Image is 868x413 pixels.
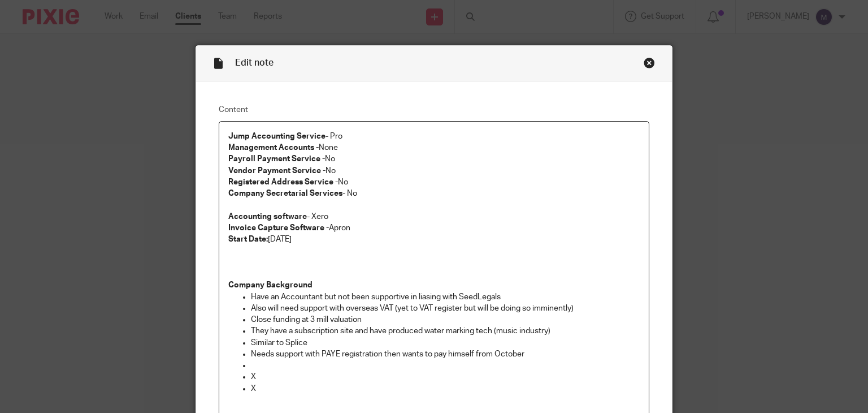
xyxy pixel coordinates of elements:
[228,235,268,243] strong: Start Date:
[228,234,640,245] p: [DATE]
[228,178,338,186] strong: Registered Address Service -
[228,167,325,175] strong: Vendor Payment Service -
[228,155,325,163] strong: Payroll Payment Service -
[228,153,640,165] p: No
[251,325,640,337] p: They have a subscription site and have produced water marking tech (music industry)
[251,383,640,394] p: X
[219,104,650,115] label: Content
[251,337,640,349] p: Similar to Splice
[228,165,640,177] p: No
[251,291,640,303] p: Have an Accountant but not been supportive in liasing with SeedLegals
[228,142,640,153] p: None
[644,57,655,68] div: Close this dialog window
[228,222,640,234] p: Apron
[228,281,313,289] strong: Company Background
[228,177,640,188] p: No
[228,224,329,232] strong: Invoice Capture Software -
[251,349,640,360] p: Needs support with PAYE registration then wants to pay himself from October
[251,303,640,314] p: Also will need support with overseas VAT (yet to VAT register but will be doing so imminently)
[228,131,640,142] p: - Pro
[251,371,640,382] p: X
[235,58,274,67] span: Edit note
[251,314,640,325] p: Close funding at 3 mill valuation
[228,188,640,199] p: - No
[228,211,640,222] p: - Xero
[228,144,319,152] strong: Management Accounts -
[228,213,307,221] strong: Accounting software
[228,132,325,140] strong: Jump Accounting Service
[228,190,342,197] strong: Company Secretarial Services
